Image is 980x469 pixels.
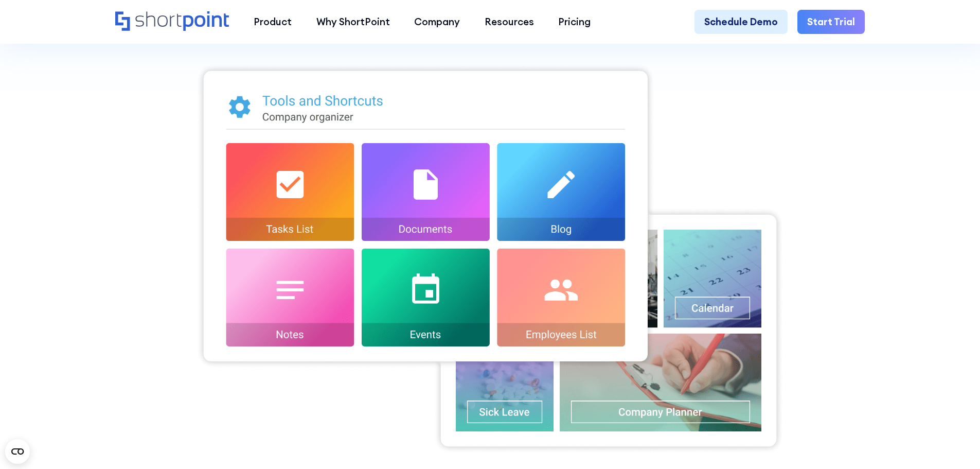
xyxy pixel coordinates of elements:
[472,10,546,34] a: Resources
[558,14,591,29] div: Pricing
[241,10,304,34] a: Product
[115,11,229,32] a: Home
[5,439,30,464] button: Open CMP widget
[402,10,472,34] a: Company
[304,10,402,34] a: Why ShortPoint
[929,420,980,469] iframe: Chat Widget
[254,14,292,29] div: Product
[546,10,603,34] a: Pricing
[485,14,534,29] div: Resources
[414,14,460,29] div: Company
[797,10,865,34] a: Start Trial
[694,10,788,34] a: Schedule Demo
[316,14,390,29] div: Why ShortPoint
